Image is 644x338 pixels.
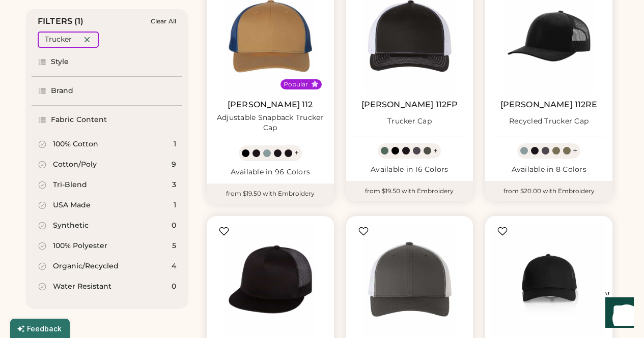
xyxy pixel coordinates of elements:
[172,180,176,190] div: 3
[352,165,467,175] div: Available in 16 Colors
[172,160,176,170] div: 9
[433,145,438,157] div: +
[45,35,72,45] div: Trucker
[172,241,176,251] div: 5
[38,15,84,27] div: FILTERS (1)
[491,165,606,175] div: Available in 8 Colors
[53,160,97,170] div: Cotton/Poly
[500,100,598,110] a: [PERSON_NAME] 112RE
[172,282,176,292] div: 0
[311,80,319,88] button: Popular Style
[174,200,176,210] div: 1
[228,100,313,110] a: [PERSON_NAME] 112
[53,261,119,271] div: Organic/Recycled
[352,222,467,337] img: YP Classics 6606 Six-Panel Retro Trucker Cap
[53,200,91,210] div: USA Made
[213,167,328,177] div: Available in 96 Colors
[213,113,328,133] div: Adjustable Snapback Trucker Cap
[51,86,74,96] div: Brand
[172,221,176,231] div: 0
[361,100,458,110] a: [PERSON_NAME] 112FP
[346,181,473,201] div: from $19.50 with Embroidery
[174,139,176,149] div: 1
[213,222,328,337] img: YP Classics 6006 Flat Bill Trucker Cap
[485,181,612,201] div: from $20.00 with Embroidery
[596,292,639,336] iframe: Front Chat
[53,221,89,231] div: Synthetic
[53,139,98,149] div: 100% Cotton
[51,115,107,125] div: Fabric Content
[53,241,107,251] div: 100% Polyester
[573,145,577,157] div: +
[53,180,87,190] div: Tri-Blend
[207,183,334,204] div: from $19.50 with Embroidery
[509,116,589,127] div: Recycled Trucker Cap
[51,57,69,67] div: Style
[172,261,176,271] div: 4
[294,147,299,159] div: +
[491,222,606,337] img: AS Colour 1141 Icon Trucker Cap
[284,80,308,88] div: Popular
[151,18,176,25] div: Clear All
[53,282,111,292] div: Water Resistant
[387,116,432,127] div: Trucker Cap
